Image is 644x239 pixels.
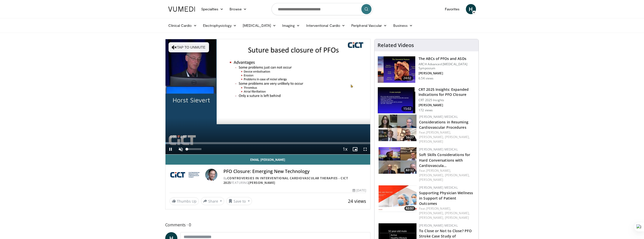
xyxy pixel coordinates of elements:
a: Electrophysiology [200,20,240,31]
a: Favorites [442,4,463,14]
img: Controversies in Interventional Cardiovascular Therapies - CICT 2025 [170,169,203,181]
a: [PERSON_NAME] [419,139,443,144]
span: 62:32 [404,168,415,172]
a: Considerations in Resuming Cardiovascular Procedures [419,120,468,130]
p: CRT 2025 Insights [419,98,475,102]
div: Progress Bar [165,142,370,144]
a: 62:32 [379,147,417,174]
div: Feat. [419,206,474,220]
button: Playback Rate [340,144,350,154]
span: 59:37 [404,135,415,140]
a: [PERSON_NAME], [426,130,451,135]
p: [PERSON_NAME] [419,71,475,75]
a: [PERSON_NAME] [419,178,443,182]
span: Comments 0 [165,222,371,228]
img: VuMedi Logo [168,7,195,12]
button: Fullscreen [360,144,370,154]
div: Feat. [419,168,474,182]
a: Clinical Cardio [165,20,200,31]
h3: CRT 2025 Insights: Expanded Indications for PFO Closure [419,87,475,97]
h4: Related Videos [378,42,414,48]
button: Share [201,197,224,205]
a: [PERSON_NAME] Medical [419,185,458,190]
button: Unmute [176,144,186,154]
video-js: Video Player [165,39,370,155]
div: Feat. [419,130,474,144]
a: Controversies in Interventional Cardiovascular Therapies - CICT 2025 [223,176,348,185]
a: 24:02 The ABCs of PFOs and ASDs ARCH Advanced [MEDICAL_DATA] Symposium [PERSON_NAME] 6.5K views [378,56,475,83]
a: [PERSON_NAME], [419,215,444,220]
button: Pause [165,144,176,154]
img: 7f223bec-6aed-48e0-b885-ceb40c23d747.150x105_q85_crop-smart_upscale.jpg [379,185,417,212]
a: [MEDICAL_DATA] [240,20,279,31]
a: [PERSON_NAME], [426,168,451,173]
a: Peripheral Vascular [348,20,390,31]
a: 15:02 CRT 2025 Insights: Expanded Indications for PFO Closure CRT 2025 Insights [PERSON_NAME] 172... [378,87,475,114]
div: By FEATURING [223,176,366,185]
p: ARCH Advanced [MEDICAL_DATA] Symposium [419,62,475,70]
a: Thumbs Up [170,197,199,205]
a: [PERSON_NAME] Medical [419,147,458,151]
div: Volume Level [187,148,201,150]
a: H [466,4,476,14]
a: [PERSON_NAME] Medical [419,115,458,119]
input: Search topics, interventions [272,3,373,15]
a: Supporting Physician Wellness in Support of Patient Outcomes [419,190,473,206]
a: Business [390,20,416,31]
a: 59:37 [379,115,417,141]
a: [PERSON_NAME] [445,215,469,220]
a: Interventional Cardio [303,20,348,31]
a: [PERSON_NAME], [426,206,451,211]
img: 3d2602c2-0fbf-4640-a4d7-b9bb9a5781b8.150x105_q85_crop-smart_upscale.jpg [378,56,415,83]
a: 62:52 [379,185,417,212]
button: Tap to unmute [169,42,209,52]
img: 52186a79-a81b-4bb1-bc60-faeab361462b.150x105_q85_crop-smart_upscale.jpg [379,147,417,174]
span: 24 views [348,198,366,204]
span: / [178,135,179,139]
a: Email [PERSON_NAME] [165,155,370,165]
p: 6.5K views [419,76,433,80]
a: [PERSON_NAME], [419,173,444,177]
a: Imaging [279,20,303,31]
button: Save to [226,197,252,205]
span: 0:00 [170,135,177,139]
a: [PERSON_NAME] [248,181,275,185]
p: 172 views [419,108,433,112]
a: Specialties [198,4,227,14]
img: d012f2d3-a544-4bca-9e12-ffcd48053efe.150x105_q85_crop-smart_upscale.jpg [378,87,415,114]
a: [PERSON_NAME], [445,135,470,139]
a: Soft Skills Considerations for Hard Conversations with Cardiovascula… [419,152,470,168]
h3: The ABCs of PFOs and ASDs [419,56,475,61]
a: [PERSON_NAME], [419,135,444,139]
img: e2c830be-3a53-4107-8000-560c79d4122f.150x105_q85_crop-smart_upscale.jpg [379,115,417,141]
span: 4:57 [180,135,187,139]
span: 62:52 [404,206,415,211]
span: 15:02 [401,106,413,111]
a: [PERSON_NAME], [445,211,470,215]
a: [PERSON_NAME] Medical [419,223,458,228]
div: [DATE] [352,188,366,193]
a: [PERSON_NAME], [419,211,444,215]
a: [PERSON_NAME], [445,173,470,177]
img: Avatar [205,169,217,181]
p: [PERSON_NAME] [419,103,475,107]
span: 24:02 [401,76,413,81]
a: Browse [226,4,250,14]
button: Enable picture-in-picture mode [350,144,360,154]
h4: PFO Closure: Emerging New Technology [223,169,366,174]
